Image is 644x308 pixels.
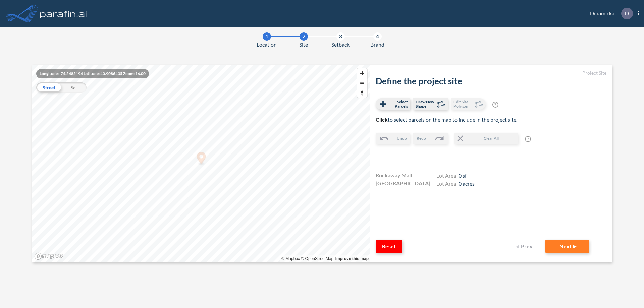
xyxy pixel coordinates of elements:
button: Reset bearing to north [357,88,367,98]
span: Draw New Shape [416,100,435,108]
span: Location [257,41,277,49]
button: Zoom in [357,68,367,78]
div: 4 [373,32,382,41]
span: Brand [370,41,384,49]
button: Prev [512,240,539,253]
span: Redo [417,135,426,141]
span: Edit Site Polygon [453,100,473,108]
p: D [625,10,629,16]
button: Zoom out [357,78,367,88]
span: Rockaway Mall [376,171,412,179]
img: logo [39,7,88,20]
span: 0 acres [459,180,475,187]
canvas: Map [32,65,370,262]
div: Sat [61,82,87,93]
div: Street [36,82,61,93]
span: ? [492,102,498,108]
span: Undo [397,135,407,141]
h4: Lot Area: [436,172,475,180]
b: Click [376,116,388,123]
span: Setback [331,41,350,49]
span: [GEOGRAPHIC_DATA] [376,179,430,187]
button: Undo [376,133,410,144]
div: 3 [336,32,345,41]
button: Redo [413,133,448,144]
button: Reset [376,240,402,253]
h5: Project Site [376,70,606,76]
div: Map marker [197,152,206,166]
a: Mapbox [281,256,300,261]
span: Reset bearing to north [357,88,367,98]
button: Clear All [454,133,518,144]
span: Zoom out [357,78,367,88]
span: to select parcels on the map to include in the project site. [376,116,517,123]
span: Select Parcels [388,100,408,108]
div: Dinamicka [580,8,639,19]
h2: Define the project site [376,76,606,86]
span: Site [299,41,308,49]
div: 1 [263,32,271,41]
span: ? [525,136,531,142]
button: Next [545,240,589,253]
div: 2 [300,32,308,41]
span: 0 sf [459,172,467,179]
span: Clear All [465,135,518,141]
div: Longitude: -74.5485194 Latitude: 40.9086435 Zoom: 16.00 [36,69,149,78]
a: Mapbox homepage [34,252,64,260]
a: OpenStreetMap [301,256,333,261]
a: Improve this map [335,256,369,261]
h4: Lot Area: [436,180,475,188]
